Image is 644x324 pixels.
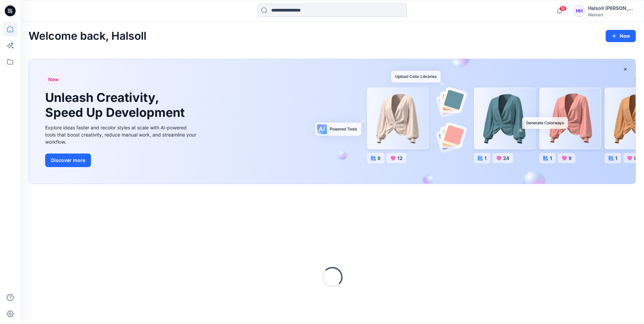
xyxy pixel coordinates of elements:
h2: Welcome back, Halsoll [29,30,146,42]
span: 16 [559,6,567,11]
span: New [48,75,59,84]
div: HH [573,5,585,17]
a: Discover more [45,154,198,167]
h1: Unleash Creativity, Speed Up Development [45,90,188,120]
div: Explore ideas faster and recolor styles at scale with AI-powered tools that boost creativity, red... [45,124,198,145]
div: Walmart [588,12,636,17]
button: Discover more [45,154,91,167]
button: New [606,30,636,42]
div: Halsoll [PERSON_NAME] Girls Design Team [588,4,636,12]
